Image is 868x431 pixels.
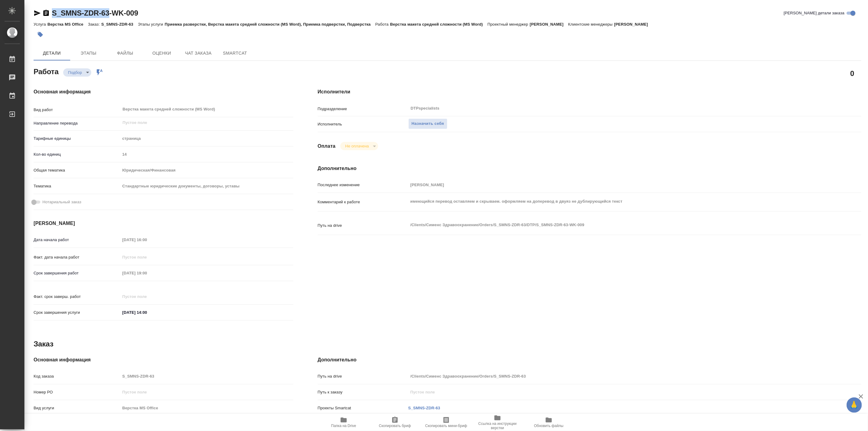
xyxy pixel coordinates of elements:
[120,308,174,317] input: ✎ Введи что-нибудь
[408,388,816,397] input: Пустое поле
[34,373,120,379] p: Код заказа
[850,68,854,78] h2: 0
[849,399,859,411] span: 🙏
[530,22,568,27] p: [PERSON_NAME]
[318,373,408,379] p: Путь на drive
[318,223,408,229] p: Путь на drive
[408,180,816,189] input: Пустое поле
[120,165,293,176] div: Юридическая/Финансовая
[472,414,523,431] button: Ссылка на инструкции верстки
[74,49,103,57] span: Этапы
[34,167,120,173] p: Общая тематика
[101,22,138,27] p: S_SMNS-ZDR-63
[318,405,408,411] p: Проекты Smartcat
[34,136,120,142] p: Тарифные единицы
[34,220,293,227] h4: [PERSON_NAME]
[408,406,440,410] a: S_SMNS-ZDR-63
[184,49,213,57] span: Чат заказа
[318,389,408,395] p: Путь к заказу
[318,199,408,205] p: Комментарий к работе
[52,9,138,17] a: S_SMNS-ZDR-63-WK-009
[476,422,519,430] span: Ссылка на инструкции верстки
[318,121,408,127] p: Исполнитель
[165,22,375,27] p: Приемка разверстки, Верстка макета средней сложности (MS Word), Приемка подверстки, Подверстка
[318,106,408,112] p: Подразделение
[120,372,293,381] input: Пустое поле
[34,183,120,189] p: Тематика
[534,424,564,428] span: Обновить файлы
[120,150,293,159] input: Пустое поле
[318,88,861,96] h4: Исполнители
[88,22,101,27] p: Заказ:
[34,237,120,243] p: Дата начала работ
[63,68,91,77] div: Подбор
[120,292,174,301] input: Пустое поле
[120,388,293,397] input: Пустое поле
[847,397,862,413] button: 🙏
[421,414,472,431] button: Скопировать мини-бриф
[318,143,336,150] h4: Оплата
[37,49,67,57] span: Детали
[147,49,176,57] span: Оценки
[47,22,88,27] p: Верстка MS Office
[340,142,378,150] div: Подбор
[784,10,844,16] span: [PERSON_NAME] детали заказа
[34,294,120,300] p: Факт. срок заверш. работ
[390,22,487,27] p: Верстка макета средней сложности (MS Word)
[408,118,447,129] button: Назначить себя
[120,404,293,412] input: Пустое поле
[343,143,371,149] button: Не оплачена
[120,253,174,262] input: Пустое поле
[42,9,50,17] button: Скопировать ссылку
[34,389,120,395] p: Номер РО
[523,414,574,431] button: Обновить файлы
[375,22,390,27] p: Работа
[34,270,120,276] p: Срок завершения работ
[487,22,530,27] p: Проектный менеджер
[120,235,174,244] input: Пустое поле
[318,182,408,188] p: Последнее изменение
[34,88,293,96] h4: Основная информация
[318,414,369,431] button: Папка на Drive
[110,49,140,57] span: Файлы
[34,405,120,411] p: Вид услуги
[318,165,861,172] h4: Дополнительно
[34,339,53,349] h2: Заказ
[34,28,47,41] button: Добавить тэг
[66,70,84,75] button: Подбор
[120,269,174,277] input: Пустое поле
[412,120,444,127] span: Назначить себя
[122,119,279,126] input: Пустое поле
[34,107,120,113] p: Вид работ
[34,151,120,158] p: Кол-во единиц
[120,181,293,191] div: Стандартные юридические документы, договоры, уставы
[408,196,816,207] textarea: имеющийся перевод оставляем и скрываем. оформляем на доперевод в двуяз не дублирующийся текст
[408,220,816,230] textarea: /Clients/Сименс Здравоохранение/Orders/S_SMNS-ZDR-63/DTP/S_SMNS-ZDR-63-WK-009
[34,120,120,126] p: Направление перевода
[331,424,356,428] span: Папка на Drive
[34,9,41,17] button: Скопировать ссылку для ЯМессенджера
[42,199,81,205] span: Нотариальный заказ
[425,424,467,428] span: Скопировать мини-бриф
[614,22,653,27] p: [PERSON_NAME]
[369,414,421,431] button: Скопировать бриф
[34,66,59,77] h2: Работа
[34,22,47,27] p: Услуга
[138,22,165,27] p: Этапы услуги
[408,372,816,381] input: Пустое поле
[220,49,250,57] span: SmartCat
[120,133,293,144] div: страница
[34,254,120,260] p: Факт. дата начала работ
[34,310,120,316] p: Срок завершения услуги
[379,424,411,428] span: Скопировать бриф
[318,356,861,364] h4: Дополнительно
[568,22,614,27] p: Клиентские менеджеры
[34,356,293,364] h4: Основная информация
